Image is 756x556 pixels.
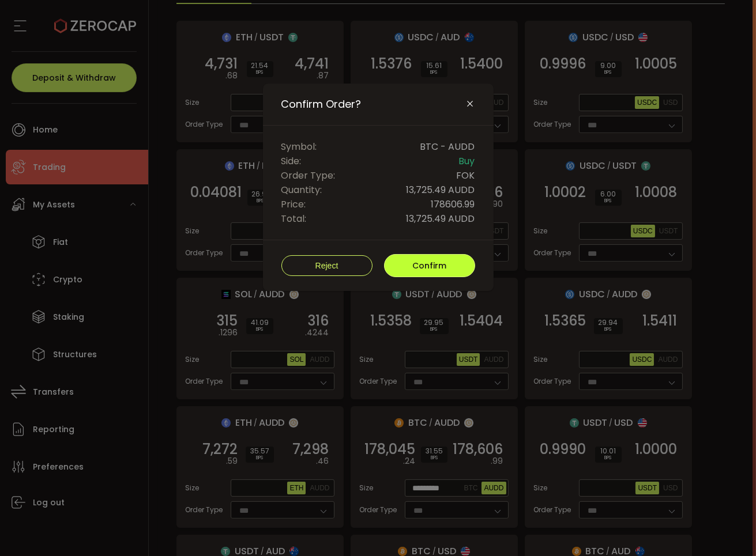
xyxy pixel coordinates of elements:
[459,154,475,168] span: Buy
[407,211,475,226] span: 13,725.49 AUDD
[431,197,475,211] span: 178606.99
[420,139,475,154] span: BTC - AUDD
[263,84,494,291] div: Confirm Order?
[281,154,302,168] span: Side:
[412,260,446,271] span: Confirm
[384,254,475,277] button: Confirm
[407,183,475,197] span: 13,725.49 AUDD
[466,99,475,109] button: Close
[315,261,338,270] span: Reject
[281,255,373,276] button: Reject
[281,139,317,154] span: Symbol:
[698,501,756,556] iframe: Chat Widget
[281,183,322,197] span: Quantity:
[281,168,336,183] span: Order Type:
[281,197,306,211] span: Price:
[457,168,475,183] span: FOK
[281,97,362,111] span: Confirm Order?
[281,211,307,226] span: Total:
